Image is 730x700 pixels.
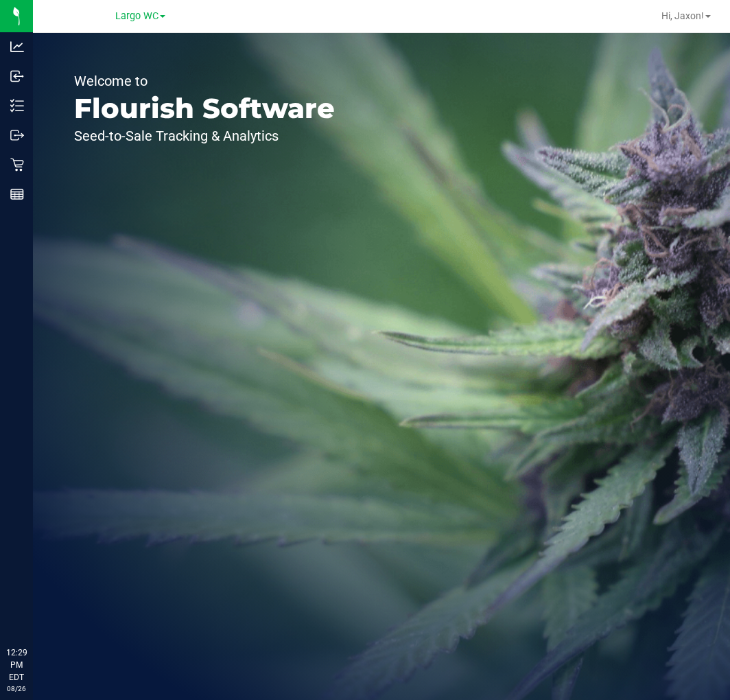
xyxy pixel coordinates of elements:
p: 08/26 [6,684,27,694]
inline-svg: Analytics [10,40,24,54]
iframe: Resource center [14,590,55,631]
inline-svg: Inventory [10,99,24,113]
span: Largo WC [115,10,158,22]
span: Hi, Jaxon! [661,10,704,21]
p: Flourish Software [74,95,335,122]
inline-svg: Inbound [10,69,24,83]
inline-svg: Reports [10,187,24,201]
p: Welcome to [74,74,335,88]
p: 12:29 PM EDT [6,646,27,684]
inline-svg: Retail [10,158,24,172]
p: Seed-to-Sale Tracking & Analytics [74,129,335,143]
inline-svg: Outbound [10,128,24,142]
